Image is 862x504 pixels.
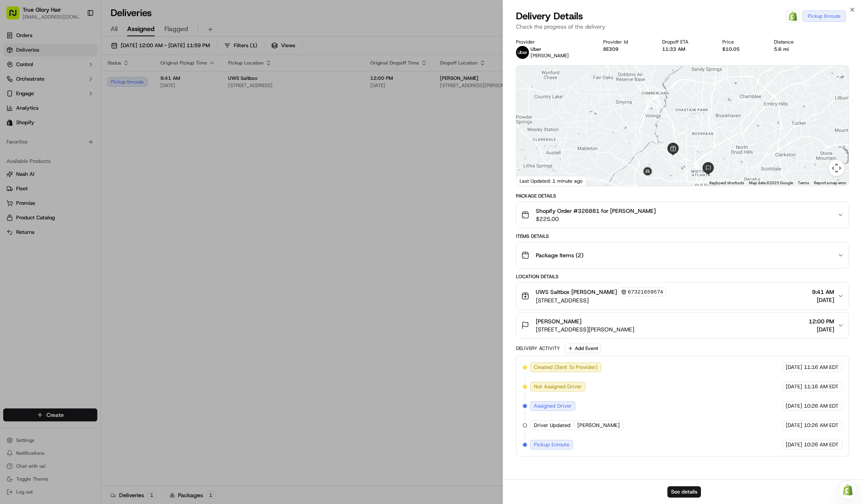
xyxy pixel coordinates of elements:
[812,288,834,296] span: 9:41 AM
[516,233,849,240] div: Items Details
[809,317,834,325] span: 12:00 PM
[788,11,798,21] img: Shopify
[804,402,839,410] span: 10:26 AM EDT
[516,193,849,199] div: Package Details
[516,23,849,31] p: Check the progress of the delivery
[5,114,65,128] a: 📗Knowledge Base
[8,8,24,24] img: Nash
[65,114,133,128] a: 💻API Documentation
[518,175,545,186] img: Google
[536,288,617,296] span: UWS Saltbox [PERSON_NAME]
[8,118,15,124] div: 📗
[786,10,799,23] a: Shopify
[804,364,839,371] span: 11:16 AM EDT
[786,402,802,410] span: [DATE]
[534,383,582,390] span: Not Assigned Driver
[534,422,570,429] span: Driver Updated
[814,181,846,185] a: Report a map error
[536,296,666,304] span: [STREET_ADDRESS]
[786,441,802,448] span: [DATE]
[722,46,761,52] div: $10.05
[536,215,656,223] span: $225.00
[812,296,834,304] span: [DATE]
[531,52,569,59] span: [PERSON_NAME]
[804,383,839,390] span: 11:16 AM EDT
[603,46,619,52] button: 8E309
[786,364,802,371] span: [DATE]
[80,137,98,143] span: Pylon
[709,180,744,186] button: Keyboard shortcuts
[804,441,839,448] span: 10:26 AM EDT
[603,39,649,45] div: Provider Id
[536,207,656,215] span: Shopify Order #326881 for [PERSON_NAME]
[21,52,145,60] input: Got a question? Start typing here...
[8,77,23,92] img: 1736555255976-a54dd68f-1ca7-489b-9aae-adbdc363a1c4
[565,344,601,353] button: Add Event
[774,39,815,45] div: Distance
[137,79,147,89] button: Start new chat
[516,283,849,309] button: UWS Saltbox [PERSON_NAME]67321659574[STREET_ADDRESS]9:41 AM[DATE]
[516,46,529,59] img: uber-new-logo.jpeg
[57,136,98,143] a: Powered byPylon
[516,273,849,280] div: Location Details
[809,325,834,333] span: [DATE]
[667,486,701,498] button: See details
[749,181,793,185] span: Map data ©2025 Google
[798,181,809,185] a: Terms (opens in new tab)
[662,46,710,52] div: 11:33 AM
[534,402,572,410] span: Assigned Driver
[68,118,75,124] div: 💻
[516,39,590,45] div: Provider
[774,46,815,52] div: 5.6 mi
[8,32,147,45] p: Welcome 👋
[662,39,710,45] div: Dropoff ETA
[516,10,583,23] span: Delivery Details
[534,441,569,448] span: Pickup Enroute
[628,289,663,295] span: 67321659574
[577,422,620,429] span: [PERSON_NAME]
[16,117,62,125] span: Knowledge Base
[518,175,545,186] a: Open this area in Google Maps (opens a new window)
[516,176,586,186] div: Last Updated: 1 minute ago
[536,251,583,259] span: Package Items ( 2 )
[534,364,598,371] span: Created (Sent To Provider)
[786,383,802,390] span: [DATE]
[516,312,849,338] button: [PERSON_NAME][STREET_ADDRESS][PERSON_NAME]12:00 PM[DATE]
[27,85,102,92] div: We're available if you need us!
[531,46,569,52] p: Uber
[722,39,761,45] div: Price
[804,422,839,429] span: 10:26 AM EDT
[536,325,634,333] span: [STREET_ADDRESS][PERSON_NAME]
[516,242,849,268] button: Package Items (2)
[516,345,560,352] div: Delivery Activity
[536,317,581,325] span: [PERSON_NAME]
[786,422,802,429] span: [DATE]
[76,117,130,125] span: API Documentation
[27,77,132,85] div: Start new chat
[516,202,849,228] button: Shopify Order #326881 for [PERSON_NAME]$225.00
[828,160,845,176] button: Map camera controls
